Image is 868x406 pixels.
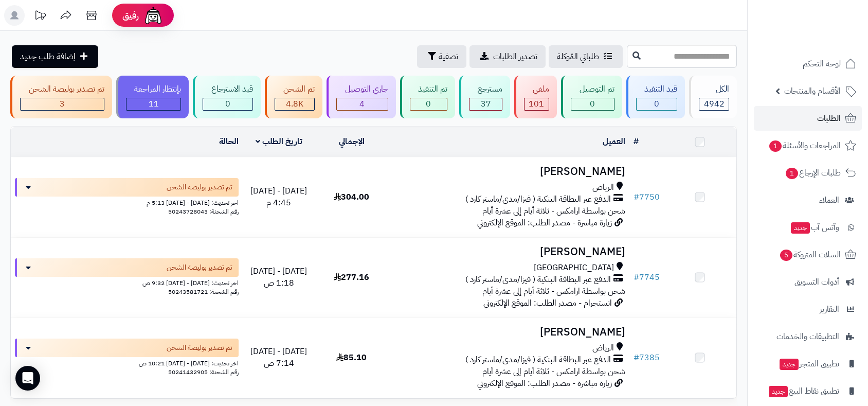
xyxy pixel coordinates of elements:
span: 277.16 [334,271,369,284]
div: 37 [469,98,502,110]
span: 0 [590,98,595,110]
span: 4 [359,98,365,110]
span: إضافة طلب جديد [20,50,76,63]
a: قيد التنفيذ 0 [624,76,688,118]
span: 101 [529,98,544,110]
span: تصدير الطلبات [493,50,537,63]
div: 4 [337,98,388,110]
span: 304.00 [334,191,369,203]
div: قيد الاسترجاع [203,83,253,95]
a: الإجمالي [339,135,365,148]
span: تصفية [439,50,458,63]
a: تطبيق المتجرجديد [754,351,862,376]
a: تم الشحن 4.8K [263,76,324,118]
a: الحالة [219,135,239,148]
span: [DATE] - [DATE] 1:18 ص [250,265,307,289]
span: المراجعات والأسئلة [768,138,841,153]
a: تاريخ الطلب [256,135,302,148]
span: [GEOGRAPHIC_DATA] [534,262,614,274]
a: وآتس آبجديد [754,215,862,240]
h3: [PERSON_NAME] [392,326,625,338]
div: 4784 [275,98,314,110]
span: الرياض [592,342,614,354]
a: تطبيق نقاط البيعجديد [754,379,862,403]
span: رقم الشحنة: 50243581721 [168,287,239,296]
span: العملاء [819,193,839,207]
span: # [634,191,639,203]
div: تم التنفيذ [410,83,448,95]
div: الكل [699,83,729,95]
span: شحن بواسطة ارامكس - ثلاثة أيام إلى عشرة أيام [482,205,625,217]
span: الدفع عبر البطاقة البنكية ( فيزا/مدى/ماستر كارد ) [465,274,611,286]
a: قيد الاسترجاع 0 [191,76,263,118]
div: ملغي [524,83,549,95]
span: الأقسام والمنتجات [784,84,841,98]
span: 85.10 [336,351,367,364]
span: 5 [780,250,792,261]
h3: [PERSON_NAME] [392,166,625,178]
a: ملغي 101 [512,76,559,118]
a: المراجعات والأسئلة1 [754,133,862,158]
a: تم تصدير بوليصة الشحن 3 [8,76,114,118]
span: جديد [769,386,788,397]
span: رقم الشحنة: 50241432905 [168,367,239,377]
div: قيد التنفيذ [636,83,678,95]
div: 101 [525,98,549,110]
a: لوحة التحكم [754,51,862,76]
span: رقم الشحنة: 50243728043 [168,207,239,216]
span: تم تصدير بوليصة الشحن [167,343,232,353]
a: تحديثات المنصة [27,5,53,28]
div: مسترجع [469,83,502,95]
a: # [634,135,639,148]
button: تصفية [417,45,466,68]
a: #7385 [634,351,660,364]
span: 0 [426,98,431,110]
a: التقارير [754,297,862,322]
span: رفيق [122,9,139,22]
div: جاري التوصيل [336,83,388,95]
span: الدفع عبر البطاقة البنكية ( فيزا/مدى/ماستر كارد ) [465,354,611,366]
a: التطبيقات والخدمات [754,324,862,349]
div: 0 [203,98,252,110]
span: 1 [786,168,798,179]
div: تم تصدير بوليصة الشحن [20,83,104,95]
span: 37 [481,98,491,110]
span: الرياض [592,182,614,193]
a: #7745 [634,271,660,284]
a: إضافة طلب جديد [12,45,98,68]
a: تصدير الطلبات [469,45,546,68]
span: 1 [769,140,782,152]
div: 0 [637,98,677,110]
img: ai-face.png [143,5,164,26]
span: تطبيق المتجر [779,357,839,371]
img: logo-2.png [798,28,858,49]
span: 0 [654,98,659,110]
a: تم التوصيل 0 [559,76,624,118]
a: الكل4942 [687,76,739,118]
a: الطلبات [754,106,862,131]
a: تم التنفيذ 0 [398,76,458,118]
a: طلبات الإرجاع1 [754,161,862,185]
span: # [634,271,639,284]
div: 0 [571,98,614,110]
span: زيارة مباشرة - مصدر الطلب: الموقع الإلكتروني [477,217,612,229]
div: اخر تحديث: [DATE] - [DATE] 5:13 م [15,197,239,207]
div: 0 [410,98,447,110]
span: طلبات الإرجاع [785,166,841,180]
span: شحن بواسطة ارامكس - ثلاثة أيام إلى عشرة أيام [482,365,625,378]
span: 4942 [704,98,725,110]
a: جاري التوصيل 4 [324,76,398,118]
div: تم الشحن [275,83,315,95]
span: تطبيق نقاط البيع [768,384,839,398]
span: وآتس آب [790,220,839,235]
div: بإنتظار المراجعة [126,83,182,95]
a: أدوات التسويق [754,270,862,294]
span: جديد [780,359,799,370]
span: التطبيقات والخدمات [776,329,839,344]
a: بإنتظار المراجعة 11 [114,76,191,118]
span: 0 [225,98,230,110]
a: مسترجع 37 [457,76,512,118]
a: طلباتي المُوكلة [549,45,623,68]
span: طلباتي المُوكلة [557,50,599,63]
div: Open Intercom Messenger [15,366,40,391]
